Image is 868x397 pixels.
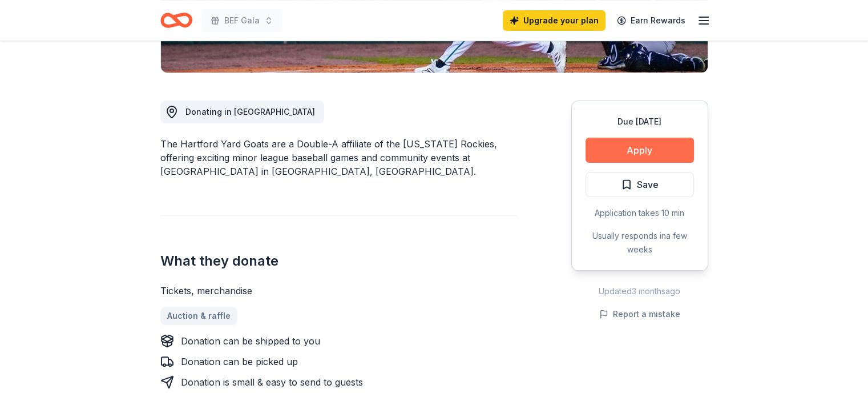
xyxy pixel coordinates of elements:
button: BEF Gala [201,9,282,32]
a: Auction & raffle [160,307,237,325]
div: Usually responds in a few weeks [586,229,694,256]
div: Donation is small & easy to send to guests [181,375,363,389]
div: Donation can be shipped to you [181,334,320,348]
a: Earn Rewards [610,10,692,31]
span: Save [637,177,659,192]
div: Tickets, merchandise [160,284,516,298]
button: Save [586,172,694,197]
div: Application takes 10 min [586,206,694,220]
h2: What they donate [160,252,516,270]
a: Home [160,7,192,34]
div: Due [DATE] [586,115,694,129]
div: Donation can be picked up [181,355,298,368]
div: Updated 3 months ago [571,284,708,298]
div: The Hartford Yard Goats are a Double-A affiliate of the [US_STATE] Rockies, offering exciting min... [160,137,516,178]
button: Apply [586,138,694,163]
span: BEF Gala [224,14,260,27]
span: Donating in [GEOGRAPHIC_DATA] [185,107,315,117]
a: Upgrade your plan [503,10,605,31]
button: Report a mistake [599,307,680,321]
